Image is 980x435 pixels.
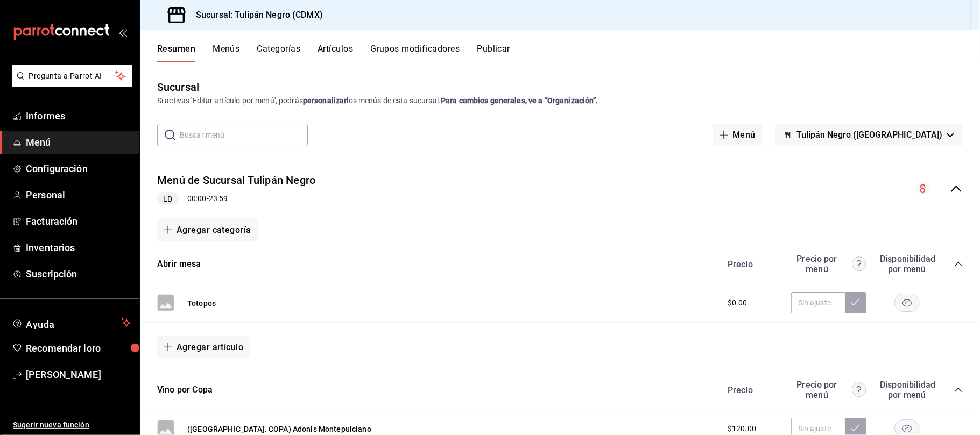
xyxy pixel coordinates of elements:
[303,96,347,105] font: personalizar
[12,65,132,87] button: Pregunta a Parrot AI
[187,299,216,308] font: Totopos
[157,218,258,241] button: Agregar categoría
[209,194,228,203] font: 23:59
[370,44,460,54] font: Grupos modificadores
[157,258,201,270] button: Abrir mesa
[257,44,301,54] font: Categorías
[180,124,308,146] input: Buscar menú
[187,423,371,435] button: ([GEOGRAPHIC_DATA]. COPA) Adonis Montepulciano
[954,386,963,394] button: colapsar-categoría-fila
[187,425,371,434] font: ([GEOGRAPHIC_DATA]. COPA) Adonis Montepulciano
[797,254,837,274] font: Precio por menú
[26,216,77,227] font: Facturación
[26,242,75,253] font: Inventarios
[8,78,132,89] a: Pregunta a Parrot AI
[207,194,209,203] font: -
[347,96,441,105] font: los menús de esta sucursal.
[441,96,598,105] font: Para cambios generales, ve a “Organización”.
[477,44,510,54] font: Publicar
[26,343,101,354] font: Recomendar loro
[157,43,980,62] div: pestañas de navegación
[954,260,963,268] button: colapsar-categoría-fila
[26,268,77,280] font: Suscripción
[26,163,88,174] font: Configuración
[728,424,756,433] font: $120.00
[796,130,942,140] font: Tulipán Negro ([GEOGRAPHIC_DATA])
[26,319,55,330] font: Ayuda
[157,384,213,395] font: Vino por Copa
[880,380,935,400] font: Disponibilidad por menú
[157,259,201,269] font: Abrir mesa
[26,110,65,122] font: Informes
[163,195,172,203] font: LD
[26,369,101,380] font: [PERSON_NAME]
[187,297,216,309] button: Totopos
[713,124,762,146] button: Menú
[26,137,51,148] font: Menú
[26,189,65,201] font: Personal
[157,81,199,94] font: Sucursal
[880,254,935,274] font: Disponibilidad por menú
[728,385,753,395] font: Precio
[728,298,748,307] font: $0.00
[157,172,315,189] button: Menú de Sucursal Tulipán Negro
[318,44,353,54] font: Artículos
[196,10,323,20] font: Sucursal: Tulipán Negro (CDMX)
[157,384,213,396] button: Vino por Copa
[13,420,89,429] font: Sugerir nueva función
[157,44,195,54] font: Resumen
[29,72,102,80] font: Pregunta a Parrot AI
[732,130,756,140] font: Menú
[157,174,315,187] font: Menú de Sucursal Tulipán Negro
[157,96,303,105] font: Si activas 'Editar artículo por menú', podrás
[797,380,837,400] font: Precio por menú
[140,163,980,215] div: colapsar-fila-del-menú
[213,44,239,54] font: Menús
[177,342,243,352] font: Agregar artículo
[775,124,963,146] button: Tulipán Negro ([GEOGRAPHIC_DATA])
[177,225,251,235] font: Agregar categoría
[157,336,250,358] button: Agregar artículo
[728,259,753,269] font: Precio
[118,28,127,37] button: abrir_cajón_menú
[791,292,845,313] input: Sin ajuste
[187,194,207,203] font: 00:00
